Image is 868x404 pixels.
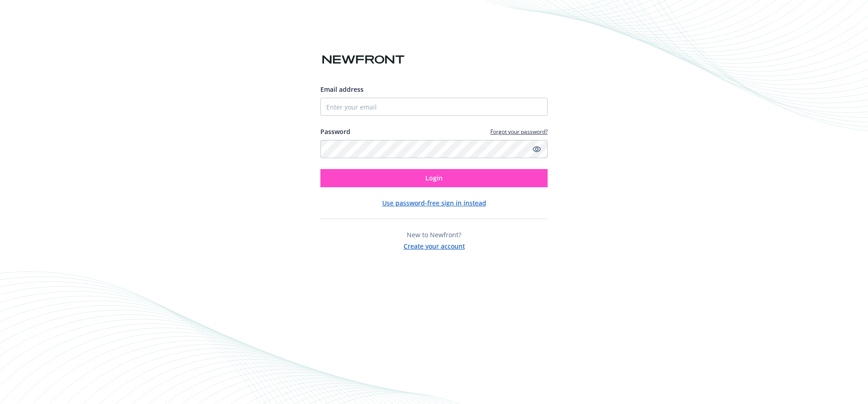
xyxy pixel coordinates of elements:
label: Password [320,127,350,136]
span: New to Newfront? [407,230,461,239]
span: Login [425,174,443,182]
button: Login [320,169,548,187]
img: Newfront logo [320,52,406,68]
input: Enter your password [320,140,548,158]
a: Forgot your password? [490,128,548,135]
input: Enter your email [320,98,548,116]
a: Show password [531,144,542,155]
button: Use password-free sign in instead [382,198,486,208]
button: Create your account [404,239,465,251]
span: Email address [320,85,364,94]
